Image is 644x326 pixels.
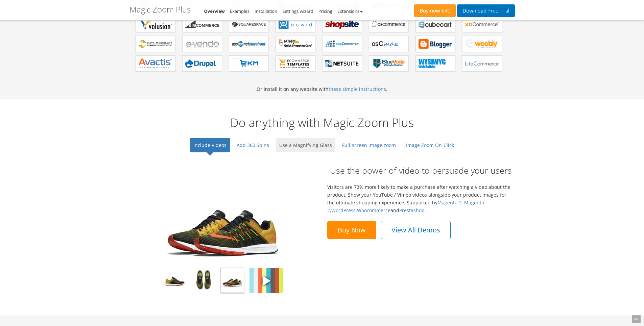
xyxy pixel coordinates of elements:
a: Extensions [337,8,363,14]
b: Magic Zoom Plus for BlueVoda [372,58,406,69]
b: Magic Zoom Plus for osCMax [372,39,406,49]
a: Magic Zoom Plus for Blogger [415,36,455,52]
b: Magic Zoom Plus for Avactis [139,58,172,69]
img: Magic Zoom Plus [221,268,244,293]
a: DownloadFree Trial [457,4,515,17]
b: Magic Zoom Plus for xt:Commerce [465,19,499,29]
a: Magic Zoom Plus for NetSuite [322,55,362,72]
span: Free Trial [486,8,509,14]
b: Magic Zoom Plus for Squarespace [232,19,266,29]
a: Magic Zoom Plus for osCMax [369,36,409,52]
div: Visitors are 73% more likely to make a purchase after watching a video about the product. Show yo... [327,165,515,239]
a: Buy now£49 [414,4,456,17]
a: Buy Now [327,221,376,239]
a: Magic Zoom Plus for Volusion [136,16,175,32]
b: Magic Zoom Plus for Blogger [419,39,452,49]
b: Magic Zoom Plus for LiteCommerce [465,58,499,69]
span: £49 [440,8,451,14]
b: Magic Zoom Plus for EKM [232,58,266,69]
img: Magic Zoom Plus [249,268,283,293]
a: Magic Zoom Plus for osCommerce [369,16,409,32]
b: Magic Zoom Plus for osCommerce [372,19,406,29]
a: Magic Zoom Plus for Weebly [462,36,502,52]
b: Magic Zoom Plus for ecommerce Templates [279,58,312,69]
b: Magic Zoom Plus for nopCommerce [325,39,359,49]
b: Magic Zoom Plus for WYSIWYG [419,58,452,69]
a: Magic Zoom Plus for AspDotNetStorefront [229,36,269,52]
h2: Use the power of video to persuade your users [327,165,515,176]
a: Magic Zoom Plus for Squarespace [229,16,269,32]
b: Magic Zoom Plus for NetSuite [325,58,359,69]
a: Magic Zoom Plus for Bigcommerce [182,16,222,32]
a: Overview [204,8,225,14]
a: Use a Magnifying Glass [276,138,335,152]
img: Magic Zoom Plus [156,168,291,262]
a: Pricing [318,8,332,14]
b: Magic Zoom Plus for Drupal [185,58,219,69]
a: Examples [230,8,249,14]
h1: Magic Zoom Plus [129,5,191,14]
a: Magic Zoom Plus for ecommerce Templates [276,55,315,72]
a: Settings wizard [282,8,313,14]
b: Magic Zoom Plus for CubeCart [419,19,452,29]
a: Magic Zoom Plus for ECWID [276,16,315,32]
a: Woocommerce [357,207,390,214]
a: Magic Zoom Plus for Drupal [182,55,222,72]
a: Magic Zoom Plus for Avactis [136,55,175,72]
a: Add 360 Spins [233,138,272,152]
a: these simple instructions [329,86,386,92]
b: Magic Zoom Plus for Bigcommerce [185,19,219,29]
b: Magic Zoom Plus for Volusion [139,19,172,29]
a: Magic Zoom Plus for Miva Merchant [136,36,175,52]
a: Magic Zoom Plus for GoDaddy Shopping Cart [276,36,315,52]
b: Magic Zoom Plus for ECWID [279,19,312,29]
a: WordPress [331,207,356,214]
img: Magic Zoom Plus [163,268,187,293]
a: Include Videos [190,138,230,152]
img: Magic Zoom Plus [192,268,215,293]
a: Magic Zoom Plus for nopCommerce [322,36,362,52]
a: Magic Zoom Plus for CubeCart [415,16,455,32]
b: Magic Zoom Plus for GoDaddy Shopping Cart [279,39,312,49]
a: Magic Zoom Plus for ShopSite [322,16,362,32]
a: Image Zoom On-Click [403,138,457,152]
h2: Do anything with Magic Zoom Plus [129,116,515,129]
b: Magic Zoom Plus for Weebly [465,39,499,49]
a: Magic Zoom Plus for WYSIWYG [415,55,455,72]
a: Magic Zoom Plus for LiteCommerce [462,55,502,72]
a: Magic Zoom Plus for EKM [229,55,269,72]
a: Magic Zoom Plus for BlueVoda [369,55,409,72]
a: Full-screen image zoom [339,138,399,152]
b: Magic Zoom Plus for ShopSite [325,19,359,29]
b: Magic Zoom Plus for AspDotNetStorefront [232,39,266,49]
a: Prestashop [399,207,425,214]
a: Magic Zoom Plus for xt:Commerce [462,16,502,32]
b: Magic Zoom Plus for Miva Merchant [139,39,172,49]
a: View All Demos [381,221,451,239]
b: Magic Zoom Plus for e-vendo [185,39,219,49]
a: Installation [255,8,277,14]
a: Magic Zoom Plus for e-vendo [182,36,222,52]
